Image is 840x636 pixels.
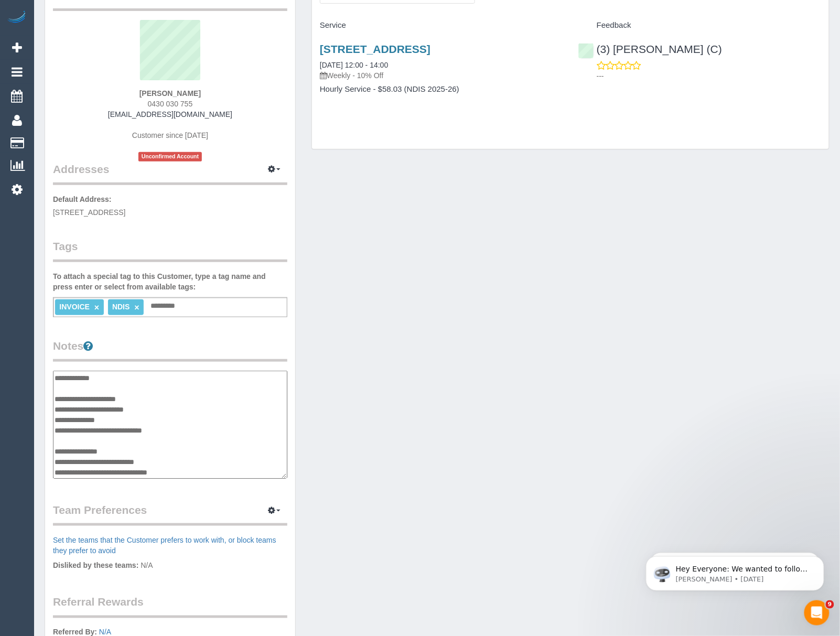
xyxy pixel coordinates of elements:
[53,502,287,526] legend: Team Preferences
[597,71,821,81] p: ---
[112,303,130,311] span: NDIS
[53,208,125,217] span: [STREET_ADDRESS]
[139,89,201,98] strong: [PERSON_NAME]
[53,536,276,555] a: Set the teams that the Customer prefers to work with, or block teams they prefer to avoid
[320,21,563,30] h4: Service
[53,194,112,204] label: Default Address:
[6,10,27,25] img: Automaid Logo
[53,338,287,362] legend: Notes
[53,560,138,571] label: Disliked by these teams:
[320,85,563,94] h4: Hourly Service - $58.03 (NDIS 2025-26)
[138,152,202,161] span: Unconfirmed Account
[148,100,193,108] span: 0430 030 755
[53,271,287,292] label: To attach a special tag to this Customer, type a tag name and press enter or select from availabl...
[94,303,99,312] a: ×
[630,534,840,608] iframe: Intercom notifications message
[46,30,179,143] span: Hey Everyone: We wanted to follow up and let you know we have been closely monitoring the account...
[578,21,821,30] h4: Feedback
[46,40,181,50] p: Message from Ellie, sent 5d ago
[141,562,153,570] span: N/A
[134,303,139,312] a: ×
[826,600,834,609] span: 9
[320,70,563,81] p: Weekly - 10% Off
[132,131,208,139] span: Customer since [DATE]
[59,303,90,311] span: INVOICE
[804,600,830,626] iframe: Intercom live chat
[53,239,287,262] legend: Tags
[320,43,430,55] a: [STREET_ADDRESS]
[578,43,722,55] a: (3) [PERSON_NAME] (C)
[108,110,232,118] a: [EMAIL_ADDRESS][DOMAIN_NAME]
[53,595,287,618] legend: Referral Rewards
[320,61,388,69] a: [DATE] 12:00 - 14:00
